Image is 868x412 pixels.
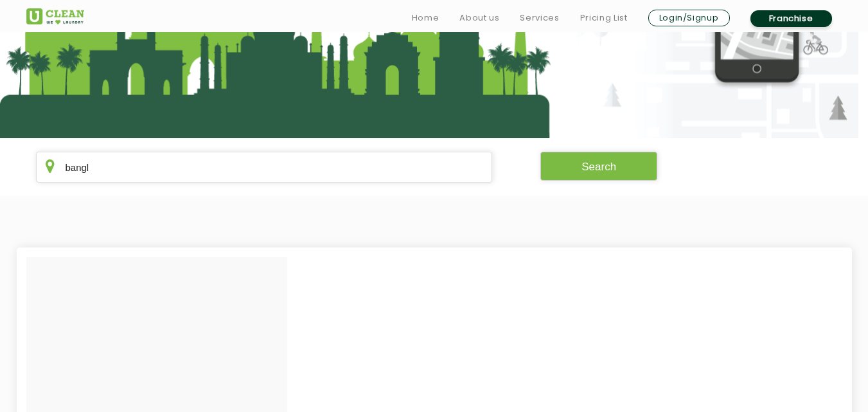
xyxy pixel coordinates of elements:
a: Pricing List [580,10,628,26]
a: Franchise [750,10,832,27]
a: Home [412,10,439,26]
input: Enter city/area/pin Code [36,152,493,183]
a: Login/Signup [648,10,730,26]
a: About us [459,10,499,26]
a: Services [520,10,559,26]
img: UClean Laundry and Dry Cleaning [26,8,84,24]
button: Search [540,152,657,181]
